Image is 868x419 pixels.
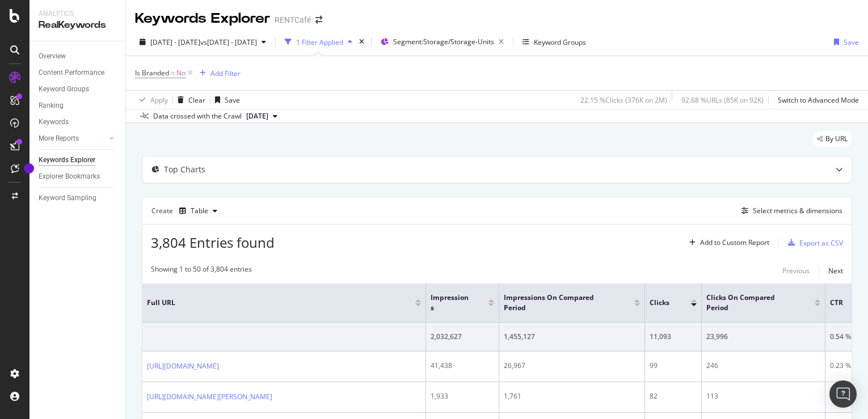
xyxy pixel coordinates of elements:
button: [DATE] - [DATE]vs[DATE] - [DATE] [135,33,271,51]
div: Switch to Advanced Mode [778,95,859,105]
div: Save [225,95,240,105]
span: No [176,65,186,81]
div: 246 [706,361,820,371]
div: Next [828,266,843,276]
a: Content Performance [39,67,117,79]
button: Add Filter [195,66,241,80]
div: Tooltip anchor [24,163,34,173]
button: 1 Filter Applied [280,33,357,51]
a: More Reports [39,133,106,145]
button: Next [828,264,843,278]
button: Export as CSV [783,234,843,252]
button: Previous [782,264,810,278]
div: Open Intercom Messenger [829,380,857,408]
div: Keyword Groups [534,37,586,47]
a: Explorer Bookmarks [39,171,117,183]
button: Segment:Storage/Storage-Units [376,33,508,51]
div: Export as CSV [799,238,843,248]
div: 92.68 % URLs ( 85K on 92K ) [681,95,764,105]
div: 1,761 [504,391,640,401]
div: RENTCafé [275,14,311,26]
div: Keywords Explorer [39,154,95,166]
div: Select metrics & dimensions [753,206,842,215]
div: 23,996 [706,332,820,342]
div: Previous [782,266,810,276]
button: [DATE] [242,109,282,123]
div: Add Filter [210,69,241,78]
span: Segment: Storage/Storage-Units [393,37,494,46]
a: Keyword Sampling [39,192,117,204]
span: Full URL [147,298,398,308]
div: 41,438 [431,361,494,371]
div: Data crossed with the Crawl [153,111,242,121]
div: Add to Custom Report [700,239,769,246]
span: By URL [825,136,848,142]
a: Overview [39,50,117,62]
div: Save [844,37,859,47]
a: Ranking [39,100,117,112]
div: Ranking [39,100,64,112]
span: Is Branded [135,68,169,78]
a: [URL][DOMAIN_NAME] [147,361,219,372]
a: Keywords Explorer [39,154,117,166]
div: 2,032,627 [431,332,494,342]
div: Content Performance [39,67,104,79]
a: Keyword Groups [39,83,117,95]
span: CTR [830,298,854,308]
div: Keywords [39,116,69,128]
button: Switch to Advanced Mode [773,91,859,109]
span: = [171,68,175,78]
div: Explorer Bookmarks [39,171,100,183]
div: Overview [39,50,66,62]
button: Save [829,33,859,51]
button: Clear [173,91,205,109]
div: Table [191,208,208,214]
div: 99 [650,361,697,371]
div: legacy label [812,131,852,147]
button: Add to Custom Report [685,234,769,252]
div: Create [151,202,222,220]
div: Keyword Groups [39,83,89,95]
div: More Reports [39,133,79,145]
div: 26,967 [504,361,640,371]
div: 1,455,127 [504,332,640,342]
div: 11,093 [650,332,697,342]
button: Save [210,91,240,109]
span: Impressions On Compared Period [504,293,617,313]
div: 1,933 [431,391,494,401]
span: 3,804 Entries found [151,233,275,252]
button: Apply [135,91,168,109]
a: [URL][DOMAIN_NAME][PERSON_NAME] [147,391,272,403]
span: 2025 Sep. 17th [246,111,268,121]
div: Keyword Sampling [39,192,96,204]
span: Clicks On Compared Period [706,293,798,313]
div: Clear [188,95,205,105]
div: 82 [650,391,697,401]
button: Select metrics & dimensions [737,204,842,218]
div: times [357,36,366,48]
a: Keywords [39,116,117,128]
div: arrow-right-arrow-left [315,16,322,24]
span: vs [DATE] - [DATE] [200,37,257,47]
div: Top Charts [164,164,205,175]
button: Keyword Groups [518,33,591,51]
div: Analytics [39,9,116,19]
button: Table [175,202,222,220]
span: [DATE] - [DATE] [150,37,200,47]
div: Showing 1 to 50 of 3,804 entries [151,264,252,278]
span: Impressions [431,293,471,313]
div: Keywords Explorer [135,9,270,28]
span: Clicks [650,298,674,308]
div: RealKeywords [39,19,116,32]
div: 22.15 % Clicks ( 376K on 2M ) [580,95,667,105]
div: 1 Filter Applied [296,37,343,47]
div: Apply [150,95,168,105]
div: 113 [706,391,820,401]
